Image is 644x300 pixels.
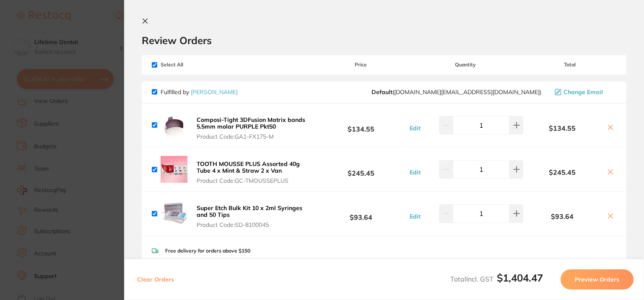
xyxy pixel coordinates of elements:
[497,271,543,284] b: $1,404.47
[523,213,601,220] b: $93.64
[552,88,616,96] button: Change Email
[407,124,423,132] button: Edit
[450,275,543,283] span: Total Incl. GST
[523,168,601,176] b: $245.45
[197,116,305,130] b: Composi-Tight 3DFusion Matrix bands 5.5mm molar PURPLE Pkt50
[161,156,187,183] img: Mmk1YjAwYQ
[314,117,408,133] b: $134.55
[191,88,238,96] a: [PERSON_NAME]
[561,269,634,289] button: Preview Orders
[197,177,312,184] span: Product Code: GC-TMOUSSEPLUS
[407,213,423,220] button: Edit
[161,112,187,139] img: cWNyMnBkcw
[314,162,408,177] b: $245.45
[407,62,523,68] span: Quantity
[314,206,408,221] b: $93.64
[197,133,312,140] span: Product Code: GA1-FX175-M
[371,89,541,95] span: customer.care@henryschein.com.au
[194,160,314,184] button: TOOTH MOUSSE PLUS Assorted 40g Tube 4 x Mint & Straw 2 x Van Product Code:GC-TMOUSSEPLUS
[563,89,603,95] span: Change Email
[194,116,314,140] button: Composi-Tight 3DFusion Matrix bands 5.5mm molar PURPLE Pkt50 Product Code:GA1-FX175-M
[161,89,238,95] p: Fulfilled by
[407,168,423,176] button: Edit
[161,200,187,227] img: ejhxcTR5ZA
[135,269,177,289] button: Clear Orders
[523,124,601,132] b: $134.55
[197,221,312,228] span: Product Code: SD-8100045
[152,62,236,68] span: Select All
[523,62,616,68] span: Total
[165,248,250,254] p: Free delivery for orders above $150
[197,204,302,218] b: Super Etch Bulk Kit 10 x 2ml Syringes and 50 Tips
[194,204,314,229] button: Super Etch Bulk Kit 10 x 2ml Syringes and 50 Tips Product Code:SD-8100045
[197,160,300,174] b: TOOTH MOUSSE PLUS Assorted 40g Tube 4 x Mint & Straw 2 x Van
[371,88,392,96] b: Default
[314,62,408,68] span: Price
[142,34,626,47] h2: Review Orders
